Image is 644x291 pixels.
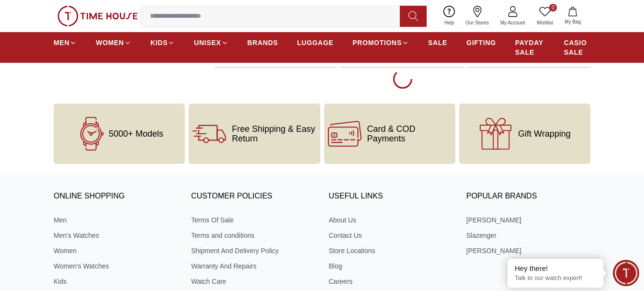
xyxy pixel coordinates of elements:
[549,4,557,12] span: 0
[191,189,315,204] h3: CUSTOMER POLICIES
[96,38,124,47] span: WOMEN
[297,34,334,51] a: LUGGAGE
[150,34,175,51] a: KIDS
[462,19,493,26] span: Our Stores
[96,34,131,51] a: WOMEN
[191,231,315,240] a: Terms and conditions
[515,38,545,57] span: PAYDAY SALE
[466,189,590,204] h3: Popular Brands
[194,34,228,51] a: UNISEX
[561,18,585,25] span: My Bag
[329,277,453,286] a: Careers
[466,215,590,225] a: [PERSON_NAME]
[54,261,178,271] a: Women's Watches
[54,189,178,204] h3: ONLINE SHOPPING
[564,34,590,61] a: CASIO SALE
[54,277,178,286] a: Kids
[109,129,163,139] span: 5000+ Models
[248,38,278,47] span: BRANDS
[248,34,278,51] a: BRANDS
[466,34,496,51] a: GIFTING
[428,34,447,51] a: SALE
[613,260,639,286] div: Chat Widget
[297,38,334,47] span: LUGGAGE
[54,34,77,51] a: MEN
[515,34,545,61] a: PAYDAY SALE
[497,19,529,26] span: My Account
[232,124,316,143] span: Free Shipping & Easy Return
[466,231,590,240] a: Slazenger
[531,4,559,28] a: 0Wishlist
[191,215,315,225] a: Terms Of Sale
[564,38,590,57] span: CASIO SALE
[367,124,452,143] span: Card & COD Payments
[428,38,447,47] span: SALE
[439,4,460,28] a: Help
[515,274,596,282] p: Talk to our watch expert!
[54,246,178,256] a: Women
[329,215,453,225] a: About Us
[191,277,315,286] a: Watch Care
[329,189,453,204] h3: USEFUL LINKS
[150,38,168,47] span: KIDS
[515,264,596,273] div: Hey there!
[54,231,178,240] a: Men's Watches
[460,4,495,28] a: Our Stores
[54,38,69,47] span: MEN
[329,231,453,240] a: Contact Us
[533,19,557,26] span: Wishlist
[191,246,315,256] a: Shipment And Delivery Policy
[329,261,453,271] a: Blog
[466,246,590,256] a: [PERSON_NAME]
[191,261,315,271] a: Warranty And Repairs
[352,38,402,47] span: PROMOTIONS
[466,38,496,47] span: GIFTING
[194,38,221,47] span: UNISEX
[352,34,409,51] a: PROMOTIONS
[441,19,458,26] span: Help
[559,5,587,27] button: My Bag
[54,215,178,225] a: Men
[329,246,453,256] a: Store Locations
[518,129,571,139] span: Gift Wrapping
[57,6,138,26] img: ...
